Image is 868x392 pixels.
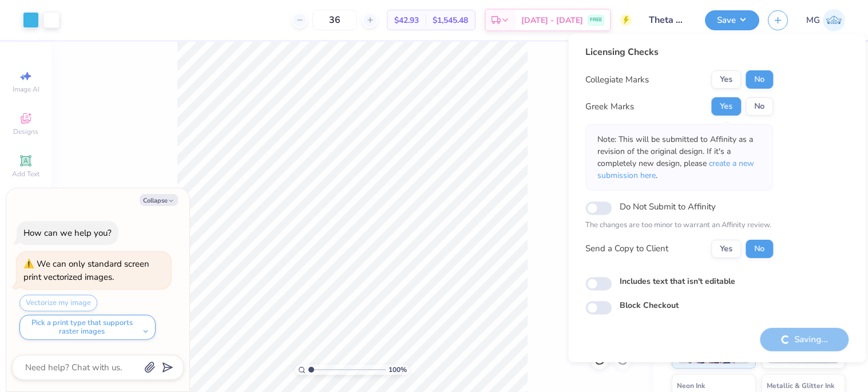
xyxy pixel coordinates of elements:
span: Designs [13,127,38,136]
span: 100 % [389,365,407,375]
input: Untitled Design [640,9,696,31]
div: Licensing Checks [585,45,773,59]
span: create a new submission here [597,158,754,181]
label: Do Not Submit to Affinity [620,199,716,214]
button: No [746,97,773,116]
button: Save [705,10,759,30]
span: Image AI [13,85,39,94]
button: Pick a print type that supports raster images [19,315,156,340]
div: How can we help you? [23,227,112,239]
div: We can only standard screen print vectorized images. [23,258,149,283]
button: Yes [711,70,741,89]
button: Yes [711,97,741,116]
span: $42.93 [394,14,419,26]
a: MG [806,9,845,31]
img: Michael Galon [823,9,845,31]
span: Add Text [12,169,39,179]
button: Yes [711,239,741,258]
div: Collegiate Marks [585,73,649,86]
button: Collapse [140,194,178,206]
p: The changes are too minor to warrant an Affinity review. [585,220,773,231]
button: No [746,239,773,258]
span: MG [806,14,820,27]
span: Metallic & Glitter Ink [767,379,834,391]
span: Neon Ink [677,379,705,391]
label: Includes text that isn't editable [620,275,735,287]
div: Greek Marks [585,100,634,113]
label: Block Checkout [620,299,679,311]
p: Note: This will be submitted to Affinity as a revision of the original design. If it's a complete... [597,133,761,181]
input: – – [312,10,357,30]
span: [DATE] - [DATE] [521,14,583,26]
div: Send a Copy to Client [585,242,668,255]
button: No [746,70,773,89]
span: FREE [590,16,602,24]
span: $1,545.48 [433,14,468,26]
